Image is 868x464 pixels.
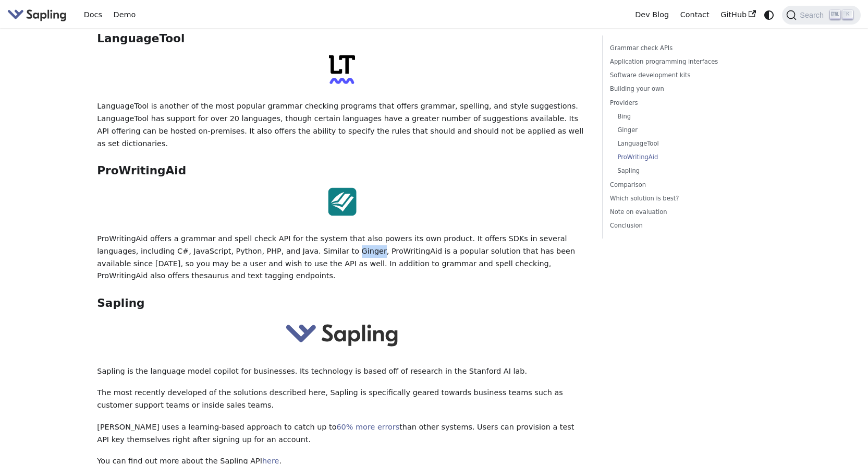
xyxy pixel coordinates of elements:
[328,187,357,216] img: ProWritingAid
[285,320,399,349] img: Sapling
[97,164,587,178] h3: ProWritingAid
[610,43,751,53] a: Grammar check APIs
[842,10,853,19] kbd: K
[336,423,399,431] a: 60% more errors
[617,139,748,149] a: LanguageTool
[610,98,751,108] a: Providers
[675,7,715,23] a: Contact
[797,11,830,19] span: Search
[715,7,761,23] a: GitHub
[97,32,587,46] h3: LanguageTool
[617,152,748,162] a: ProWritingAid
[7,7,70,22] a: Sapling.ai
[97,296,587,311] h3: Sapling
[610,194,751,204] a: Which solution is best?
[97,421,587,446] p: [PERSON_NAME] uses a learning-based approach to catch up to than other systems. Users can provisi...
[782,6,860,25] button: Search (Ctrl+K)
[97,233,587,282] p: ProWritingAid offers a grammar and spell check API for the system that also powers its own produc...
[610,84,751,94] a: Building your own
[617,112,748,122] a: Bing
[610,221,751,231] a: Conclusion
[617,125,748,135] a: Ginger
[7,7,67,22] img: Sapling.ai
[97,100,587,150] p: LanguageTool is another of the most popular grammar checking programs that offers grammar, spelli...
[617,166,748,176] a: Sapling
[610,57,751,67] a: Application programming interfaces
[78,7,108,23] a: Docs
[329,55,355,84] img: LanguageTool
[97,387,587,412] p: The most recently developed of the solutions described here, Sapling is specifically geared towar...
[762,7,777,22] button: Switch between dark and light mode (currently system mode)
[610,180,751,190] a: Comparison
[629,7,674,23] a: Dev Blog
[610,207,751,217] a: Note on evaluation
[610,70,751,80] a: Software development kits
[108,7,141,23] a: Demo
[97,365,587,378] p: Sapling is the language model copilot for businesses. Its technology is based off of research in ...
